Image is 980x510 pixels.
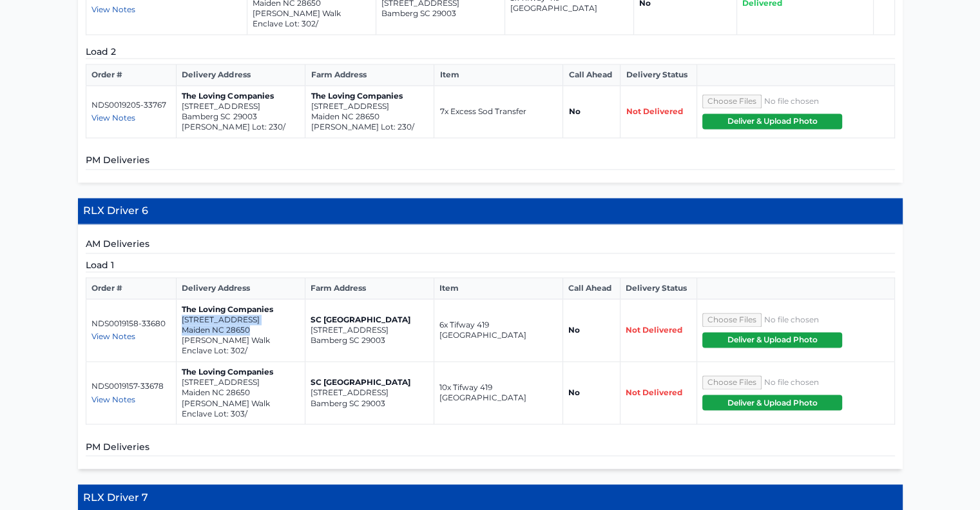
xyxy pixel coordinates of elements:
[381,8,499,19] p: Bamberg SC 29003
[91,394,135,404] span: View Notes
[311,398,428,408] p: Bamberg SC 29003
[305,64,434,86] th: Farm Address
[86,45,895,59] h5: Load 2
[182,377,300,387] p: [STREET_ADDRESS]
[182,398,300,418] p: [PERSON_NAME] Walk Enclave Lot: 303/
[182,101,300,112] p: [STREET_ADDRESS]
[91,113,135,123] span: View Notes
[311,335,428,346] p: Bamberg SC 29003
[182,387,300,398] p: Maiden NC 28650
[305,278,434,299] th: Farm Address
[182,304,300,315] p: The Loving Companies
[568,387,580,397] strong: No
[182,122,300,132] p: [PERSON_NAME] Lot: 230/
[434,362,562,424] td: 10x Tifway 419 [GEOGRAPHIC_DATA]
[568,106,580,116] strong: No
[91,100,171,110] p: NDS0019205-33767
[177,64,305,86] th: Delivery Address
[182,335,300,356] p: [PERSON_NAME] Walk Enclave Lot: 302/
[620,64,697,86] th: Delivery Status
[311,91,428,101] p: The Loving Companies
[86,259,895,272] h5: Load 1
[86,278,176,299] th: Order #
[563,64,620,86] th: Call Ahead
[311,122,428,132] p: [PERSON_NAME] Lot: 230/
[78,198,903,224] h4: RLX Driver 6
[182,315,300,325] p: [STREET_ADDRESS]
[253,8,370,29] p: [PERSON_NAME] Walk Enclave Lot: 302/
[311,112,428,122] p: Maiden NC 28650
[434,64,563,86] th: Item
[311,387,428,398] p: [STREET_ADDRESS]
[562,278,620,299] th: Call Ahead
[620,278,697,299] th: Delivery Status
[91,381,171,391] p: NDS0019157-33678
[176,278,305,299] th: Delivery Address
[182,325,300,335] p: Maiden NC 28650
[86,64,177,86] th: Order #
[91,319,171,329] p: NDS0019158-33680
[568,325,580,335] strong: No
[702,395,842,410] button: Deliver & Upload Photo
[434,86,563,138] td: 7x Excess Sod Transfer
[702,332,842,348] button: Deliver & Upload Photo
[626,325,682,335] span: Not Delivered
[311,325,428,335] p: [STREET_ADDRESS]
[434,278,562,299] th: Item
[311,315,428,325] p: SC [GEOGRAPHIC_DATA]
[86,237,895,253] h5: AM Deliveries
[91,5,135,14] span: View Notes
[702,113,842,129] button: Deliver & Upload Photo
[86,153,895,170] h5: PM Deliveries
[86,440,895,456] h5: PM Deliveries
[182,112,300,122] p: Bamberg SC 29003
[311,101,428,112] p: [STREET_ADDRESS]
[626,106,682,116] span: Not Delivered
[91,331,135,341] span: View Notes
[182,91,300,101] p: The Loving Companies
[626,387,682,397] span: Not Delivered
[182,367,300,377] p: The Loving Companies
[434,299,562,362] td: 6x Tifway 419 [GEOGRAPHIC_DATA]
[311,377,428,387] p: SC [GEOGRAPHIC_DATA]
